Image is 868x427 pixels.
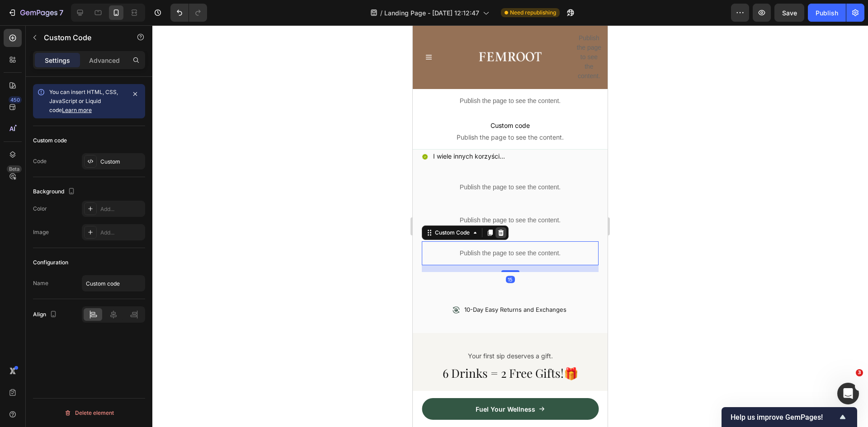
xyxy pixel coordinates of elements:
[816,8,838,18] div: Publish
[837,383,859,404] iframe: Intercom live chat
[731,413,837,422] span: Help us improve GemPages!
[9,96,22,103] div: 450
[380,8,382,18] span: /
[49,89,118,113] span: You can insert HTML, CSS, JavaScript or Liquid code
[64,408,114,418] div: Delete element
[413,25,608,427] iframe: Design area
[774,4,804,22] button: Save
[384,8,479,18] span: Landing Page - [DATE] 12:12:47
[33,205,47,213] div: Color
[59,7,63,18] p: 7
[33,136,67,145] div: Custom code
[33,279,48,287] div: Name
[731,412,848,422] button: Show survey - Help us improve GemPages!
[7,165,22,173] div: Beta
[33,309,59,321] div: Align
[33,186,77,198] div: Background
[782,9,797,17] span: Save
[170,4,207,22] div: Undo/Redo
[100,205,143,213] div: Add...
[33,258,68,267] div: Configuration
[100,158,143,166] div: Custom
[33,406,145,420] button: Delete element
[856,369,863,376] span: 3
[45,56,70,65] p: Settings
[89,56,120,65] p: Advanced
[44,32,121,43] p: Custom Code
[4,4,67,22] button: 7
[33,228,49,236] div: Image
[33,157,47,165] div: Code
[100,229,143,237] div: Add...
[510,9,556,17] span: Need republishing
[62,107,92,113] a: Learn more
[808,4,846,22] button: Publish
